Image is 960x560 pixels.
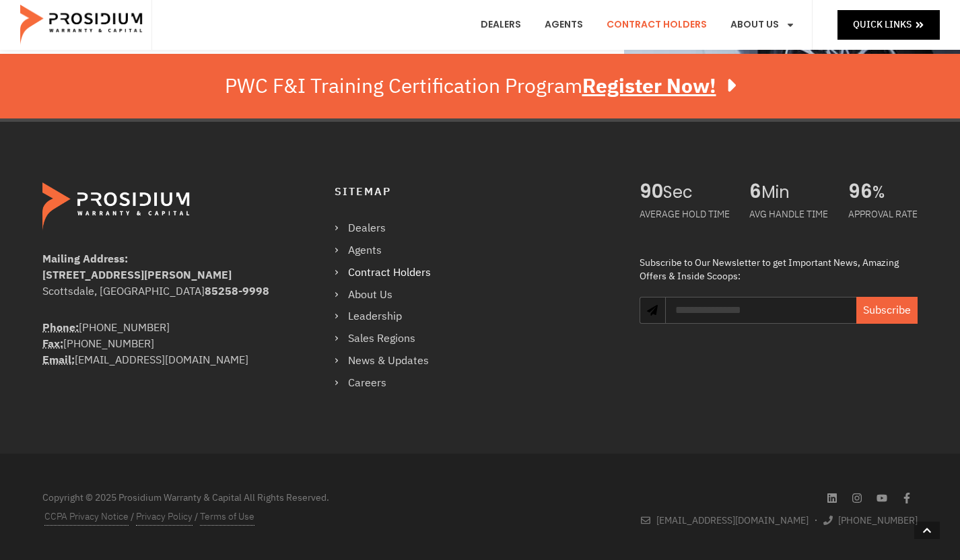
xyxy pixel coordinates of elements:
[848,203,918,226] div: APPROVAL RATE
[863,302,911,318] span: Subscribe
[42,251,128,267] b: Mailing Address:
[749,203,828,226] div: AVG HANDLE TIME
[42,320,280,368] div: [PHONE_NUMBER] [PHONE_NUMBER] [EMAIL_ADDRESS][DOMAIN_NAME]
[640,256,918,283] div: Subscribe to Our Newsletter to get Important News, Amazing Offers & Inside Scoops:
[44,508,129,526] a: CCPA Privacy Notice
[225,74,736,98] div: PWC F&I Training Certification Program
[335,219,444,238] a: Dealers
[761,182,828,203] span: Min
[335,374,444,393] a: Careers
[42,267,232,283] b: [STREET_ADDRESS][PERSON_NAME]
[205,283,269,300] b: 85258-9998
[653,512,809,529] span: [EMAIL_ADDRESS][DOMAIN_NAME]
[853,16,912,33] span: Quick Links
[42,352,75,368] abbr: Email Address
[872,182,918,203] span: %
[42,320,79,336] strong: Phone:
[641,512,809,529] a: [EMAIL_ADDRESS][DOMAIN_NAME]
[335,263,444,283] a: Contract Holders
[42,320,79,336] abbr: Phone Number
[749,182,761,203] span: 6
[835,512,918,529] span: [PHONE_NUMBER]
[640,182,663,203] span: 90
[663,182,730,203] span: Sec
[837,10,940,39] a: Quick Links
[856,297,918,324] button: Subscribe
[136,508,193,526] a: Privacy Policy
[335,219,444,392] nav: Menu
[582,71,716,101] u: Register Now!
[335,182,613,202] h4: Sitemap
[335,351,444,371] a: News & Updates
[42,491,473,505] div: Copyright © 2025 Prosidium Warranty & Capital All Rights Reserved.
[640,203,730,226] div: AVERAGE HOLD TIME
[335,241,444,260] a: Agents
[848,182,872,203] span: 96
[42,283,280,300] div: Scottsdale, [GEOGRAPHIC_DATA]
[823,512,918,529] a: [PHONE_NUMBER]
[335,307,444,326] a: Leadership
[42,336,63,352] abbr: Fax
[42,352,75,368] strong: Email:
[335,285,444,305] a: About Us
[42,336,63,352] strong: Fax:
[200,508,254,526] a: Terms of Use
[42,508,473,526] div: / /
[665,297,918,337] form: Newsletter Form
[335,329,444,349] a: Sales Regions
